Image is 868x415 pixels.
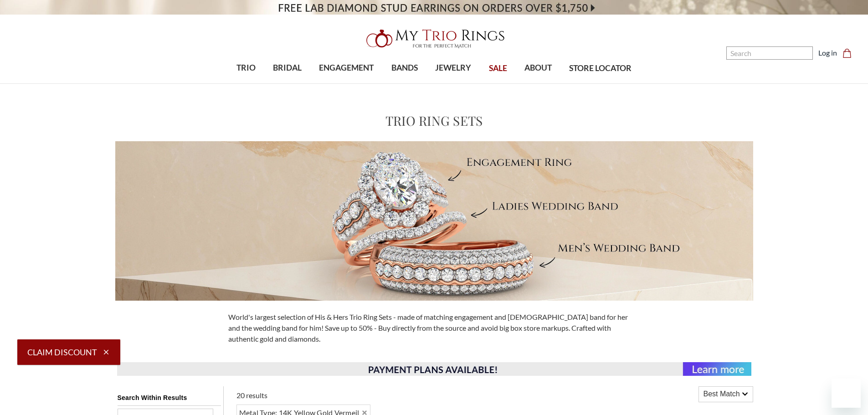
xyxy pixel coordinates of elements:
a: ABOUT [516,53,560,83]
span: ABOUT [524,62,552,74]
a: BRIDAL [264,53,310,83]
a: STORE LOCATOR [560,54,640,83]
span: BANDS [391,62,418,74]
a: BANDS [383,53,426,83]
h1: Trio Ring Sets [385,111,483,130]
button: submenu toggle [534,83,543,84]
button: submenu toggle [241,83,251,84]
span: BRIDAL [273,62,302,74]
img: My Trio Rings [361,24,507,53]
a: My Trio Rings [252,24,616,53]
a: Log in [818,47,837,58]
span: TRIO [236,62,256,74]
a: ENGAGEMENT [310,53,382,83]
svg: cart.cart_preview [842,49,852,58]
button: submenu toggle [342,83,351,84]
button: submenu toggle [283,83,292,84]
iframe: Button to launch messaging window [832,379,861,408]
img: Meet Your Perfect Match MyTrioRings [115,141,753,301]
button: submenu toggle [400,83,409,84]
a: JEWELRY [426,53,480,83]
a: TRIO [228,53,264,83]
button: Claim Discount [17,339,120,365]
a: SALE [480,54,515,83]
span: SALE [489,62,507,74]
span: ENGAGEMENT [319,62,374,74]
span: STORE LOCATOR [569,62,632,74]
a: Cart with 0 items [842,47,857,58]
div: World's largest selection of His & Hers Trio Ring Sets - made of matching engagement and [DEMOGRA... [223,312,646,344]
span: JEWELRY [435,62,471,74]
input: Search and use arrows or TAB to navigate results [726,46,813,60]
button: submenu toggle [449,83,458,84]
